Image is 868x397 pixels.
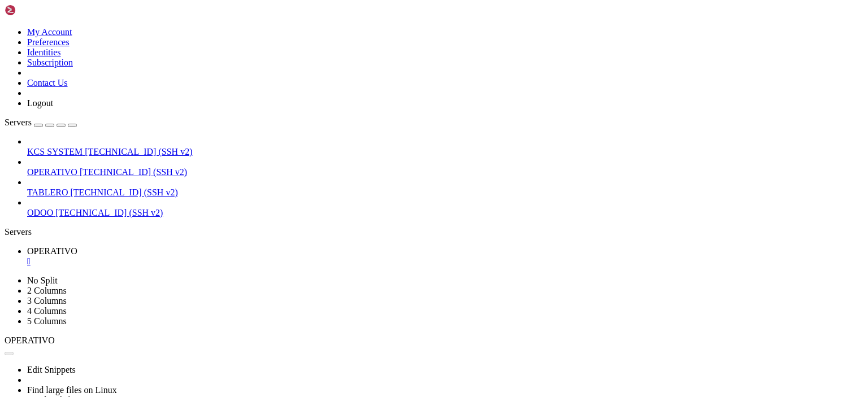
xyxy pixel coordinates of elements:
[27,177,863,198] li: TABLERO [TECHNICAL_ID] (SSH v2)
[27,208,53,217] span: ODOO
[71,187,178,197] span: [TECHNICAL_ID] (SSH v2)
[27,167,77,177] span: OPERATIVO
[5,117,32,127] span: Servers
[27,296,67,306] a: 3 Columns
[27,187,68,197] span: TABLERO
[27,365,76,374] a: Edit Snippets
[27,187,863,198] a: TABLERO [TECHNICAL_ID] (SSH v2)
[55,208,163,217] span: [TECHNICAL_ID] (SSH v2)
[27,286,67,295] a: 2 Columns
[27,58,73,67] a: Subscription
[5,5,721,14] x-row: Connecting [TECHNICAL_ID]...
[27,276,58,285] a: No Split
[27,208,863,218] a: ODOO [TECHNICAL_ID] (SSH v2)
[5,117,77,127] a: Servers
[27,27,72,37] a: My Account
[27,137,863,157] li: KCS SYSTEM [TECHNICAL_ID] (SSH v2)
[27,47,61,57] a: Identities
[27,246,77,256] span: OPERATIVO
[27,37,70,47] a: Preferences
[27,147,83,156] span: KCS SYSTEM
[27,78,68,88] a: Contact Us
[5,227,863,237] div: Servers
[27,198,863,218] li: ODOO [TECHNICAL_ID] (SSH v2)
[5,335,55,345] span: OPERATIVO
[5,5,70,16] img: Shellngn
[5,14,9,24] div: (0, 1)
[85,147,192,156] span: [TECHNICAL_ID] (SSH v2)
[27,98,53,108] a: Logout
[27,385,117,395] a: Find large files on Linux
[27,256,863,267] a: 
[27,147,863,157] a: KCS SYSTEM [TECHNICAL_ID] (SSH v2)
[27,306,67,316] a: 4 Columns
[27,246,863,267] a: OPERATIVO
[27,157,863,177] li: OPERATIVO [TECHNICAL_ID] (SSH v2)
[80,167,187,177] span: [TECHNICAL_ID] (SSH v2)
[27,167,863,177] a: OPERATIVO [TECHNICAL_ID] (SSH v2)
[27,316,67,326] a: 5 Columns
